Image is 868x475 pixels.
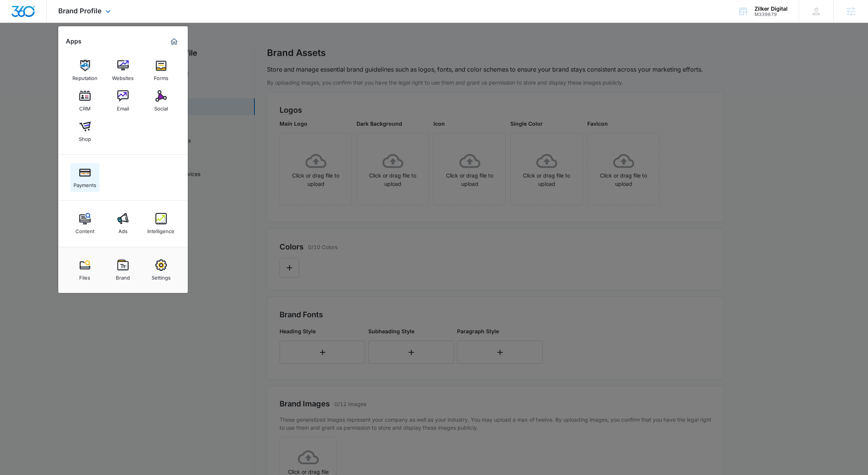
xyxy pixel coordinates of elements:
[154,71,168,81] div: Forms
[66,38,82,45] h2: Apps
[79,271,90,281] div: Files
[147,56,176,85] a: Forms
[152,271,171,281] div: Settings
[72,71,98,81] div: Reputation
[58,7,102,15] span: Brand Profile
[147,256,176,285] a: Settings
[79,102,91,112] div: CRM
[70,163,99,192] a: Payments
[112,71,134,81] div: Websites
[755,12,788,17] div: account id
[154,102,168,112] div: Social
[70,256,99,285] a: Files
[74,178,96,188] div: Payments
[147,224,174,234] div: Intelligence
[168,35,180,48] a: Marketing 360® Dashboard
[70,117,99,146] a: Shop
[79,132,91,142] div: Shop
[70,209,99,238] a: Content
[116,271,130,281] div: Brand
[70,86,99,115] a: CRM
[147,209,176,238] a: Intelligence
[75,224,94,234] div: Content
[70,56,99,85] a: Reputation
[109,256,137,285] a: Brand
[109,56,137,85] a: Websites
[118,224,128,234] div: Ads
[109,86,137,115] a: Email
[109,209,137,238] a: Ads
[117,102,129,112] div: Email
[147,86,176,115] a: Social
[755,6,788,12] div: account name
